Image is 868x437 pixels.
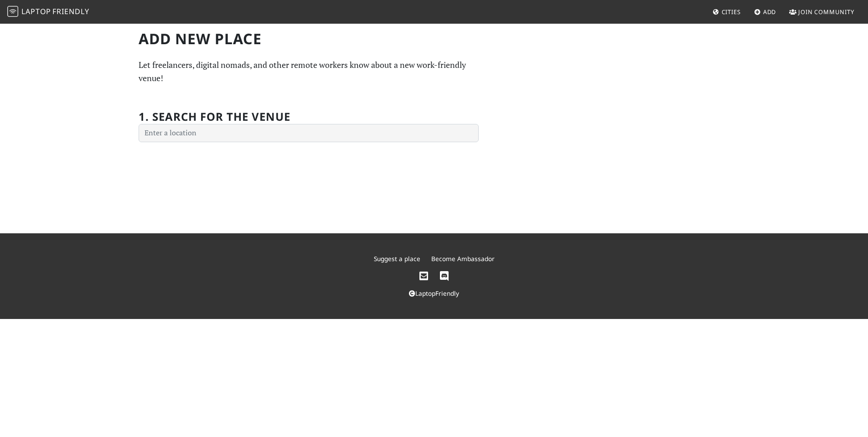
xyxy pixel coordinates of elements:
[139,110,290,123] h2: 1. Search for the venue
[21,6,51,16] span: Laptop
[798,8,854,16] span: Join Community
[409,289,459,298] a: LaptopFriendly
[7,6,18,17] img: LaptopFriendly
[374,254,420,263] a: Suggest a place
[431,254,495,263] a: Become Ambassador
[7,4,89,20] a: LaptopFriendly LaptopFriendly
[139,58,479,85] p: Let freelancers, digital nomads, and other remote workers know about a new work-friendly venue!
[750,4,780,20] a: Add
[763,8,776,16] span: Add
[722,8,741,16] span: Cities
[139,30,479,47] h1: Add new Place
[52,6,89,16] span: Friendly
[709,4,744,20] a: Cities
[139,124,479,142] input: Enter a location
[785,4,858,20] a: Join Community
